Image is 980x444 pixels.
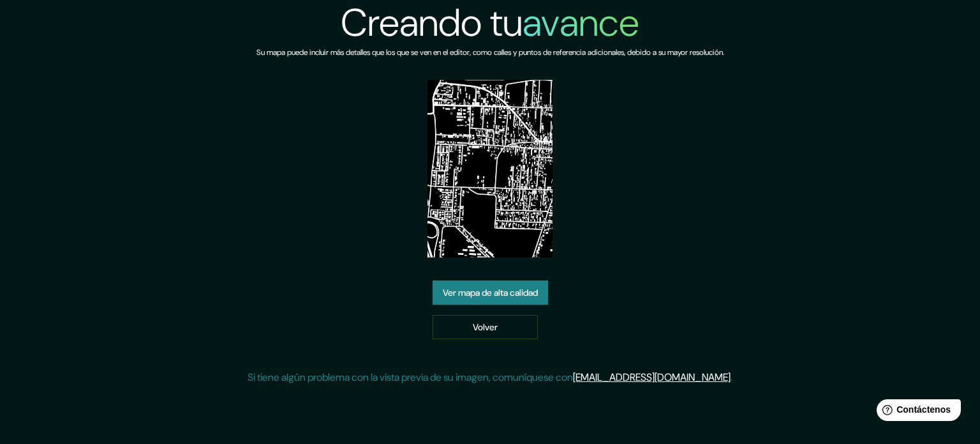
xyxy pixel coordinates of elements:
[427,80,553,257] img: vista previa del mapa creado
[433,280,548,305] a: Ver mapa de alta calidad
[866,394,966,430] iframe: Lanzador de widgets de ayuda
[433,315,538,339] a: Volver
[473,321,498,333] font: Volver
[256,47,724,57] font: Su mapa puede incluir más detalles que los que se ven en el editor, como calles y puntos de refer...
[573,371,731,384] a: [EMAIL_ADDRESS][DOMAIN_NAME]
[248,371,573,384] font: Si tiene algún problema con la vista previa de su imagen, comuníquese con
[443,287,538,298] font: Ver mapa de alta calidad
[731,371,732,384] font: .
